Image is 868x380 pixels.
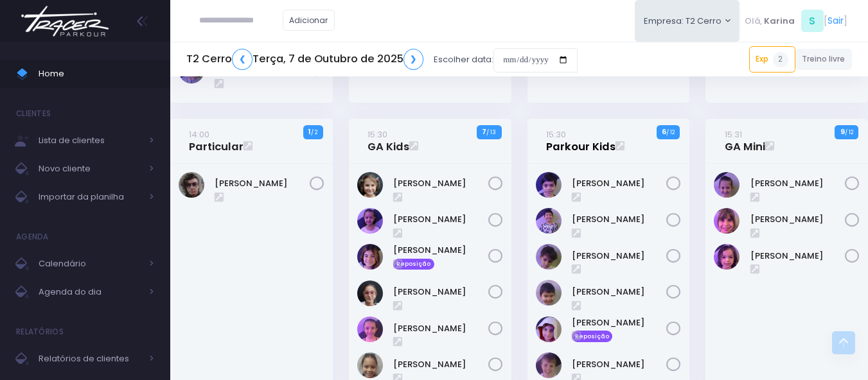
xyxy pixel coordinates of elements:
[357,281,383,306] img: Julia Abrell Ribeiro
[368,128,387,141] small: 15:30
[308,126,311,137] strong: 1
[572,177,667,190] a: [PERSON_NAME]
[357,316,383,342] img: Leticia Campos
[536,244,562,270] img: Miguel Minghetti
[393,259,434,270] span: Reposição
[572,213,667,226] a: [PERSON_NAME]
[666,128,675,136] small: / 12
[39,65,154,82] span: Home
[546,128,566,141] small: 15:30
[845,128,853,136] small: / 12
[828,14,844,28] a: Sair
[536,352,562,378] img: Thomas Luca Pearson de Faro
[16,101,51,126] h4: Clientes
[745,15,762,28] span: Olá,
[186,49,423,70] h5: T2 Cerro Terça, 7 de Outubro de 2025
[16,224,49,250] h4: Agenda
[283,10,335,31] a: Adicionar
[393,177,488,190] a: [PERSON_NAME]
[393,286,488,298] a: [PERSON_NAME]
[357,172,383,198] img: Beatriz Abrell Ribeiro
[572,250,667,263] a: [PERSON_NAME]
[714,172,740,198] img: Luísa Rodrigues Tavolaro
[725,128,765,153] a: 15:31GA Mini
[801,10,824,32] span: S
[186,45,578,74] div: Escolher data:
[39,255,141,272] span: Calendário
[572,316,667,329] a: [PERSON_NAME]
[16,319,64,345] h4: Relatórios
[536,316,562,342] img: Theo Porto Consiglio
[39,160,141,177] span: Novo cliente
[764,15,795,28] span: Karina
[39,132,141,149] span: Lista de clientes
[232,49,252,70] a: ❮
[486,128,496,136] small: / 13
[39,189,141,205] span: Importar da planilha
[482,126,486,137] strong: 7
[725,128,742,141] small: 15:31
[393,322,488,335] a: [PERSON_NAME]
[750,250,846,263] a: [PERSON_NAME]
[572,331,613,342] span: Reposição
[795,49,853,70] a: Treino livre
[393,244,488,257] a: [PERSON_NAME]
[536,280,562,306] img: Mikael Arina Scudeller
[750,213,846,226] a: [PERSON_NAME]
[311,128,317,136] small: / 2
[572,286,667,298] a: [PERSON_NAME]
[714,208,740,234] img: Manuela Kowalesky Cardoso
[189,128,244,153] a: 14:00Particular
[840,126,845,137] strong: 9
[714,244,740,270] img: Olívia Martins Gomes
[749,46,795,72] a: Exp2
[215,177,310,190] a: [PERSON_NAME]
[393,358,488,371] a: [PERSON_NAME]
[572,358,667,371] a: [PERSON_NAME]
[39,284,141,300] span: Agenda do dia
[662,126,666,137] strong: 6
[357,244,383,270] img: Gabriela Porto Consiglio
[546,128,616,153] a: 15:30Parkour Kids
[179,172,204,198] img: Fernando Pires Amary
[773,52,788,67] span: 2
[357,208,383,234] img: Emma Líbano
[357,352,383,378] img: Rafaela Sales
[536,208,562,234] img: Leonardo Arina Scudeller
[39,350,141,367] span: Relatórios de clientes
[368,128,409,153] a: 15:30GA Kids
[393,213,488,226] a: [PERSON_NAME]
[536,172,562,198] img: Guilherme Minghetti
[403,49,424,70] a: ❯
[189,128,209,141] small: 14:00
[750,177,846,190] a: [PERSON_NAME]
[740,6,852,35] div: [ ]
